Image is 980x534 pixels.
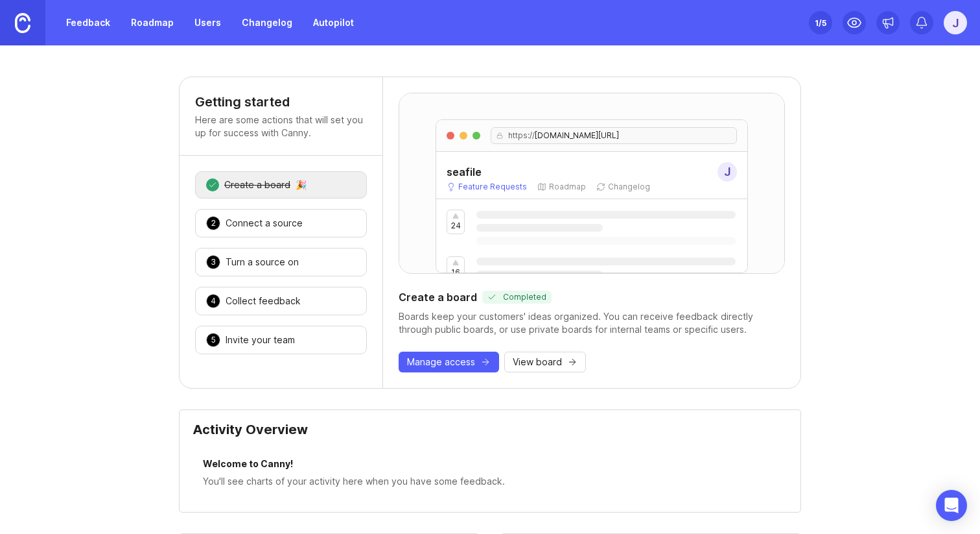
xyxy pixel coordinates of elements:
p: Here are some actions that will set you up for success with Canny. [195,114,367,140]
button: 1/5 [809,11,832,34]
div: 2 [206,216,220,230]
div: Invite your team [226,334,295,346]
span: https:// [503,130,535,141]
p: 24 [451,221,461,231]
div: 1 /5 [815,14,826,32]
div: 🎉 [296,180,307,189]
p: Feature Requests [458,182,527,192]
span: [DOMAIN_NAME][URL] [535,130,619,141]
div: Collect feedback [226,295,301,308]
div: 4 [206,294,220,308]
div: 5 [206,333,220,347]
div: Welcome to Canny! [203,457,777,474]
div: Open Intercom Messenger [936,490,967,521]
span: View board [513,356,562,369]
div: You'll see charts of your activity here when you have some feedback. [203,474,777,489]
a: Feedback [58,11,118,34]
p: Roadmap [549,182,586,192]
div: Activity Overview [192,423,787,446]
button: Manage access [399,352,499,372]
button: j [944,11,967,34]
p: Changelog [608,182,650,192]
img: Canny Home [15,13,30,33]
a: Changelog [234,11,300,34]
div: Connect a source [226,217,303,230]
div: Create a board [399,289,785,305]
div: Boards keep your customers' ideas organized. You can receive feedback directly through public boa... [399,310,785,336]
p: 16 [451,267,460,278]
div: Turn a source on [226,256,299,269]
h5: seafile [447,164,482,180]
div: j [717,162,737,182]
div: 3 [206,255,220,269]
a: Users [187,11,229,34]
a: Roadmap [123,11,181,34]
a: Autopilot [305,11,362,34]
span: Manage access [407,356,475,369]
button: View board [504,352,586,372]
h4: Getting started [195,93,367,111]
div: Create a board [224,178,290,191]
div: Completed [487,292,546,302]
